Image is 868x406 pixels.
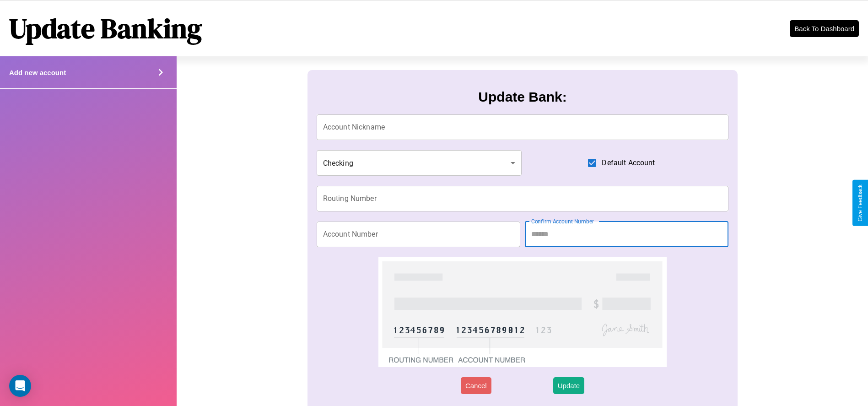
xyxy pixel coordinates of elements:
[9,69,66,76] h4: Add new account
[478,89,566,105] h3: Update Bank:
[9,375,31,397] div: Open Intercom Messenger
[378,257,667,367] img: check
[553,377,584,394] button: Update
[317,150,522,176] div: Checking
[790,20,859,37] button: Back To Dashboard
[602,157,655,168] span: Default Account
[9,10,202,47] h1: Update Banking
[461,377,491,394] button: Cancel
[531,217,594,225] label: Confirm Account Number
[857,184,863,222] div: Give Feedback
